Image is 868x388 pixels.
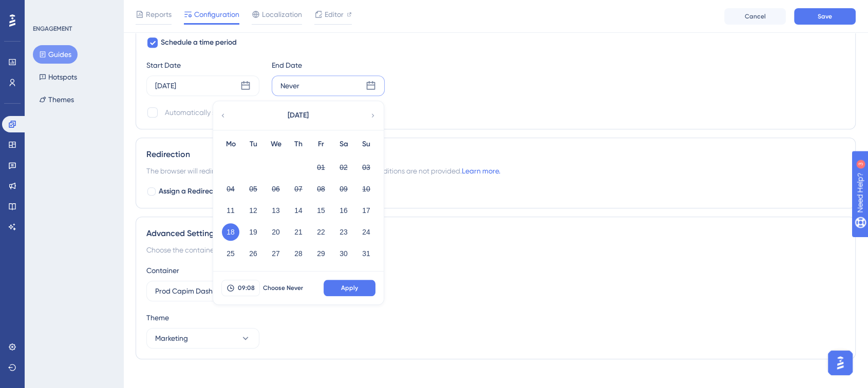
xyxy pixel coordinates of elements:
[312,159,330,176] button: 01
[194,8,239,21] span: Configuration
[335,180,352,198] button: 09
[244,180,262,198] button: 05
[290,223,307,241] button: 21
[341,284,358,292] span: Apply
[146,148,845,161] div: Redirection
[825,347,856,378] iframe: UserGuiding AI Assistant Launcher
[146,328,259,348] button: Marketing
[146,59,259,71] div: Start Date
[357,245,375,262] button: 31
[312,202,330,219] button: 15
[238,284,255,292] span: 09:08
[335,223,352,241] button: 23
[265,138,287,150] div: We
[262,8,302,21] span: Localization
[33,45,78,64] button: Guides
[280,80,299,92] div: Never
[357,202,375,219] button: 17
[219,138,242,150] div: Mo
[146,8,172,21] span: Reports
[335,245,352,262] button: 30
[247,105,349,126] button: [DATE]
[332,138,355,150] div: Sa
[146,227,845,240] div: Advanced Settings
[155,80,176,92] div: [DATE]
[155,285,213,297] span: Prod Capim Dash
[222,202,239,219] button: 11
[260,280,306,296] button: Choose Never
[310,138,332,150] div: Fr
[161,36,237,49] span: Schedule a time period
[155,332,188,344] span: Marketing
[24,3,64,15] span: Need Help?
[355,138,378,150] div: Su
[357,180,375,198] button: 10
[222,223,239,241] button: 18
[146,165,500,177] span: The browser will redirect to the “Redirection URL” when the Targeting Conditions are not provided.
[335,159,352,176] button: 02
[335,202,352,219] button: 16
[272,59,385,71] div: End Date
[267,245,285,262] button: 27
[288,109,309,122] span: [DATE]
[357,159,375,176] button: 03
[159,185,240,198] span: Assign a Redirection URL
[312,180,330,198] button: 08
[33,90,80,109] button: Themes
[71,5,74,13] div: 3
[287,138,310,150] div: Th
[244,245,262,262] button: 26
[222,245,239,262] button: 25
[312,245,330,262] button: 29
[324,280,375,296] button: Apply
[221,280,260,296] button: 09:08
[146,281,259,301] button: Prod Capim Dash
[794,8,856,25] button: Save
[312,223,330,241] button: 22
[462,167,500,175] a: Learn more.
[146,244,845,256] div: Choose the container and theme for the guide.
[267,202,285,219] button: 13
[263,284,303,292] span: Choose Never
[267,223,285,241] button: 20
[724,8,786,25] button: Cancel
[146,264,845,277] div: Container
[290,202,307,219] button: 14
[818,12,832,21] span: Save
[244,202,262,219] button: 12
[146,312,845,324] div: Theme
[357,223,375,241] button: 24
[222,180,239,198] button: 04
[33,68,83,86] button: Hotspots
[267,180,285,198] button: 06
[290,245,307,262] button: 28
[33,25,72,33] div: ENGAGEMENT
[242,138,265,150] div: Tu
[165,106,376,119] div: Automatically set as “Inactive” when the scheduled period is over.
[290,180,307,198] button: 07
[745,12,766,21] span: Cancel
[244,223,262,241] button: 19
[325,8,344,21] span: Editor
